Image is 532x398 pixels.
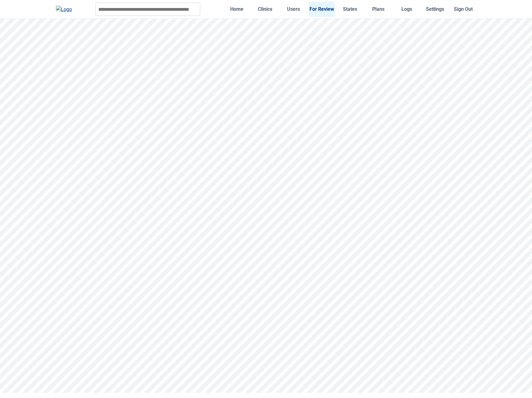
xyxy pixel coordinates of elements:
[281,2,306,17] a: Users
[309,2,335,17] a: For Review
[450,2,476,17] button: Sign Out
[365,2,391,17] a: Plans
[394,2,420,17] a: Logs
[56,6,72,13] img: Logo
[224,2,250,17] a: Home
[252,2,278,17] a: Clinics
[337,2,363,17] a: States
[422,2,448,17] a: Settings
